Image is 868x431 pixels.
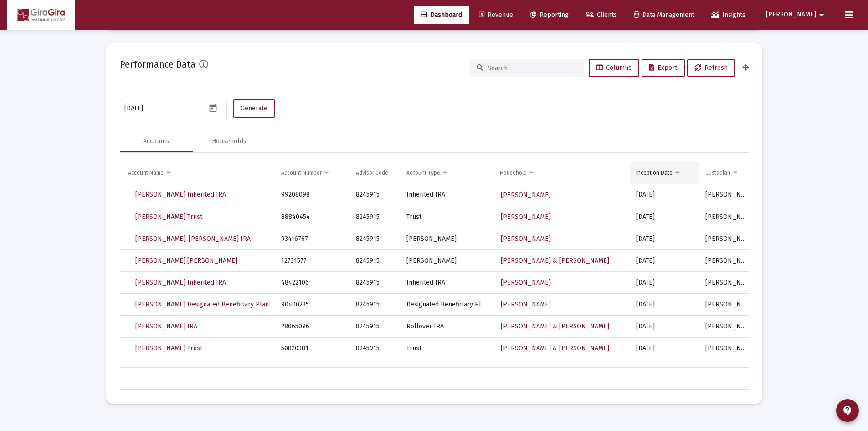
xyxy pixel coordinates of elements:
span: [PERSON_NAME] & [PERSON_NAME] [501,322,609,330]
span: [PERSON_NAME] & [PERSON_NAME] [501,344,609,352]
mat-icon: contact_support [842,405,853,416]
span: Show filter options for column 'Account Name' [165,169,172,176]
span: Clients [586,11,617,19]
span: [PERSON_NAME] Designated Beneficiary Plan [135,301,269,308]
a: [PERSON_NAME] Trust [128,339,210,358]
td: 50820381 [275,338,349,359]
div: Households [212,137,247,146]
a: [PERSON_NAME] Designated Beneficiary Plan [128,296,276,314]
td: 8245915 [349,359,400,381]
mat-icon: arrow_drop_down [816,6,827,24]
td: [DATE] [630,316,699,338]
td: [PERSON_NAME] [699,272,755,294]
span: Show filter options for column 'Household' [528,169,535,176]
a: Insights [704,6,753,24]
div: Accounts [143,137,169,146]
td: 8245915 [349,228,400,250]
a: [PERSON_NAME] [500,210,552,223]
td: [DATE] [630,359,699,381]
span: [PERSON_NAME] [501,301,551,308]
td: [DATE] [630,294,699,316]
td: Rollover IRA [400,316,493,338]
span: [PERSON_NAME] Inherited IRA [135,191,226,198]
span: [PERSON_NAME] IRA [135,322,197,330]
h2: Performance Data [120,57,195,72]
button: Columns [589,59,639,77]
a: Data Management [627,6,702,24]
a: [PERSON_NAME] [500,188,552,202]
td: [PERSON_NAME] [699,228,755,250]
td: 8245915 [349,250,400,272]
a: Dashboard [414,6,469,24]
a: [PERSON_NAME] & [PERSON_NAME] [500,254,610,267]
a: [PERSON_NAME] & [PERSON_NAME] [500,363,610,377]
td: 8245915 [349,206,400,228]
td: [DATE] [630,250,699,272]
td: Column Advisor Code [349,162,400,184]
a: [PERSON_NAME] & [PERSON_NAME] [500,320,610,333]
a: [PERSON_NAME] [500,298,552,311]
div: Account Type [406,169,440,177]
td: 12731577 [275,250,349,272]
a: [PERSON_NAME] [PERSON_NAME] [128,252,245,270]
td: [DATE] [630,272,699,294]
td: Column Inception Date [630,162,699,184]
span: Data Management [634,11,694,19]
a: Reporting [523,6,576,24]
button: [PERSON_NAME] [755,5,838,24]
td: [PERSON_NAME] [699,316,755,338]
td: 8245915 [349,184,400,206]
span: Columns [596,64,632,72]
div: Inception Date [636,169,673,177]
td: Rollover IRA [400,359,493,381]
span: Show filter options for column 'Account Number' [323,169,330,176]
td: Column Account Type [400,162,493,184]
td: 28065096 [275,316,349,338]
a: [PERSON_NAME] Inherited IRA [128,186,233,204]
td: Column Account Name [120,162,275,184]
td: [PERSON_NAME] [699,206,755,228]
div: Custodian [705,169,730,177]
td: 8245915 [349,272,400,294]
a: [PERSON_NAME] IRA [128,361,205,379]
td: [PERSON_NAME] [699,184,755,206]
button: Generate [233,99,275,118]
span: Export [649,64,677,72]
span: [PERSON_NAME] & [PERSON_NAME] [501,257,609,265]
td: [DATE] [630,184,699,206]
td: 93416767 [275,228,349,250]
td: [DATE] [630,206,699,228]
span: Show filter options for column 'Account Type' [442,169,448,176]
a: [PERSON_NAME] Inherited IRA [128,274,233,292]
td: [PERSON_NAME] [699,359,755,381]
span: [PERSON_NAME] Trust [135,213,202,221]
div: Data grid [120,162,749,390]
td: Trust [400,206,493,228]
td: Column Account Number [275,162,349,184]
td: 77895459 [275,359,349,381]
td: 88840454 [275,206,349,228]
td: [PERSON_NAME] [400,250,493,272]
td: [PERSON_NAME] [699,250,755,272]
a: [PERSON_NAME] [500,276,552,289]
span: [PERSON_NAME] [501,235,551,243]
a: Revenue [472,6,520,24]
td: 8245915 [349,338,400,359]
span: Generate [241,104,267,112]
td: Column Custodian [699,162,755,184]
td: Inherited IRA [400,184,493,206]
button: Export [642,59,685,77]
div: Account Name [128,169,164,177]
div: Account Number [281,169,322,177]
a: [PERSON_NAME], [PERSON_NAME] IRA [128,230,258,248]
span: [PERSON_NAME] [501,191,551,199]
div: Household [500,169,527,177]
td: [DATE] [630,228,699,250]
td: Column Household [493,162,630,184]
span: [PERSON_NAME] Trust [135,344,202,352]
a: Clients [578,6,624,24]
td: 8245915 [349,316,400,338]
span: Insights [711,11,745,19]
span: [PERSON_NAME] [766,11,816,19]
td: Trust [400,338,493,359]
